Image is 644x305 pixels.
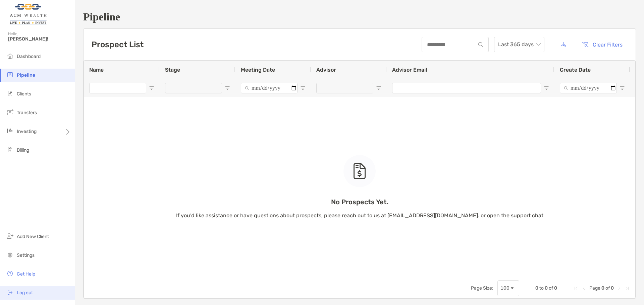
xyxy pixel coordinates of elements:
[353,163,366,179] img: empty state icon
[17,234,49,239] span: Add New Client
[17,110,37,116] span: Transfers
[545,285,548,291] span: 0
[6,232,14,240] img: add_new_client icon
[6,89,14,97] img: clients icon
[17,271,35,277] span: Get Help
[535,285,538,291] span: 0
[6,108,14,116] img: transfers icon
[17,129,37,134] span: Investing
[6,288,14,296] img: logout icon
[83,11,636,23] h1: Pipeline
[17,91,31,97] span: Clients
[625,286,630,291] div: Last Page
[8,3,48,27] img: Zoe Logo
[500,285,509,291] div: 100
[539,285,544,291] span: to
[17,72,35,78] span: Pipeline
[6,146,14,154] img: billing icon
[17,147,29,153] span: Billing
[6,52,14,60] img: dashboard icon
[176,211,543,220] p: If you’d like assistance or have questions about prospects, please reach out to us at [EMAIL_ADDR...
[601,285,604,291] span: 0
[497,280,519,296] div: Page Size
[498,37,540,52] span: Last 365 days
[17,290,33,296] span: Log out
[6,251,14,259] img: settings icon
[616,286,622,291] div: Next Page
[17,54,41,59] span: Dashboard
[549,285,553,291] span: of
[176,198,543,206] p: No Prospects Yet.
[573,286,579,291] div: First Page
[589,285,600,291] span: Page
[605,285,610,291] span: of
[8,36,71,42] span: [PERSON_NAME]!
[611,285,614,291] span: 0
[6,71,14,79] img: pipeline icon
[577,37,628,52] button: Clear Filters
[478,42,483,47] img: input icon
[471,285,493,291] div: Page Size:
[554,285,557,291] span: 0
[92,40,144,49] h3: Prospect List
[17,252,35,258] span: Settings
[6,127,14,135] img: investing icon
[581,286,587,291] div: Previous Page
[6,270,14,278] img: get-help icon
